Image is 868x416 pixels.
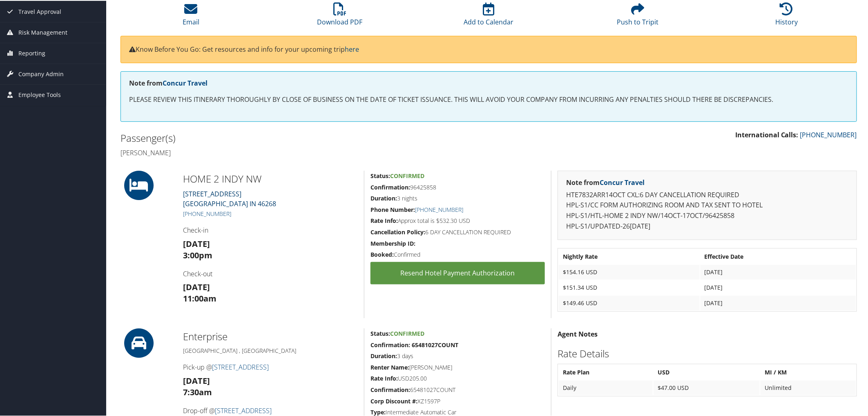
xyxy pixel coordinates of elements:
h5: Approx total is $532.30 USD [370,216,545,224]
a: here [345,44,359,53]
h2: Passenger(s) [120,130,483,144]
strong: Rate Info: [370,216,398,224]
h5: USD205.00 [370,374,545,382]
strong: Note from [566,177,645,186]
a: Download PDF [317,6,362,26]
strong: Membership ID: [370,239,415,247]
h4: Check-in [183,225,358,234]
strong: Confirmation: [370,385,410,393]
span: Company Admin [18,63,64,84]
a: History [775,6,798,26]
h5: 3 days [370,351,545,359]
strong: Type: [370,407,386,415]
strong: Confirmation: 65481027COUNT [370,340,458,348]
th: Rate Plan [559,364,653,379]
a: [STREET_ADDRESS] [212,362,269,371]
a: Resend Hotel Payment Authorization [370,261,545,284]
p: Know Before You Go: Get resources and info for your upcoming trip [129,44,848,54]
strong: Corp Discount #: [370,396,417,404]
h4: Pick-up @ [183,362,358,371]
a: [STREET_ADDRESS][GEOGRAPHIC_DATA] IN 46268 [183,189,276,207]
th: Effective Date [701,249,856,263]
th: MI / KM [761,364,856,379]
h5: 3 nights [370,194,545,202]
td: [DATE] [701,264,856,279]
span: Confirmed [390,171,424,179]
span: Employee Tools [18,84,61,104]
h5: Confirmed [370,250,545,258]
strong: Booked: [370,250,394,258]
strong: Renter Name: [370,363,409,370]
td: $151.34 USD [559,280,699,294]
h5: Intermediate Automatic Car [370,407,545,416]
strong: Confirmation: [370,183,410,190]
strong: [DATE] [183,374,210,385]
span: Risk Management [18,22,67,42]
strong: International Calls: [735,130,799,139]
strong: Duration: [370,351,397,359]
h4: [PERSON_NAME] [120,147,483,156]
td: $154.16 USD [559,264,699,279]
a: Push to Tripit [617,6,658,26]
h4: Drop-off @ [183,405,358,414]
strong: [DATE] [183,281,210,292]
strong: 7:30am [183,386,212,397]
a: Concur Travel [163,78,208,87]
td: Daily [559,380,653,394]
a: [PHONE_NUMBER] [415,205,463,213]
h5: [PERSON_NAME] [370,363,545,371]
p: HTE7832ARR14OCT CXL:6 DAY CANCELLATION REQUIRED HPL-S1/CC FORM AUTHORIZING ROOM AND TAX SENT TO H... [566,189,848,231]
th: Nightly Rate [559,249,699,263]
strong: Duration: [370,194,397,201]
a: Concur Travel [600,177,645,186]
h5: 96425858 [370,183,545,191]
strong: Rate Info: [370,374,398,381]
span: Reporting [18,42,45,63]
span: Travel Approval [18,1,61,21]
td: $47.00 USD [654,380,760,394]
h2: Rate Details [558,346,857,360]
strong: Cancellation Policy: [370,227,425,235]
h4: Check-out [183,269,358,277]
td: [DATE] [701,280,856,294]
strong: Status: [370,171,390,179]
h2: Enterprise [183,329,358,343]
td: $149.46 USD [559,295,699,310]
th: USD [654,364,760,379]
a: Add to Calendar [464,6,513,26]
span: Confirmed [390,329,424,337]
strong: Note from [129,78,208,87]
a: [PHONE_NUMBER] [800,130,857,139]
a: [PHONE_NUMBER] [183,209,231,217]
a: Email [183,6,199,26]
strong: [DATE] [183,238,210,249]
h5: XZ1597P [370,396,545,405]
strong: 11:00am [183,292,216,303]
a: [STREET_ADDRESS] [215,405,272,414]
h2: HOME 2 INDY NW [183,171,358,185]
td: [DATE] [701,295,856,310]
h5: 6 DAY CANCELLATION REQUIRED [370,227,545,236]
h5: [GEOGRAPHIC_DATA] , [GEOGRAPHIC_DATA] [183,346,358,354]
h5: 65481027COUNT [370,385,545,393]
strong: Phone Number: [370,205,415,213]
strong: Agent Notes [558,329,598,338]
strong: Status: [370,329,390,337]
strong: 3:00pm [183,249,212,260]
td: Unlimited [761,380,856,394]
p: PLEASE REVIEW THIS ITINERARY THOROUGHLY BY CLOSE OF BUSINESS ON THE DATE OF TICKET ISSUANCE. THIS... [129,94,848,104]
